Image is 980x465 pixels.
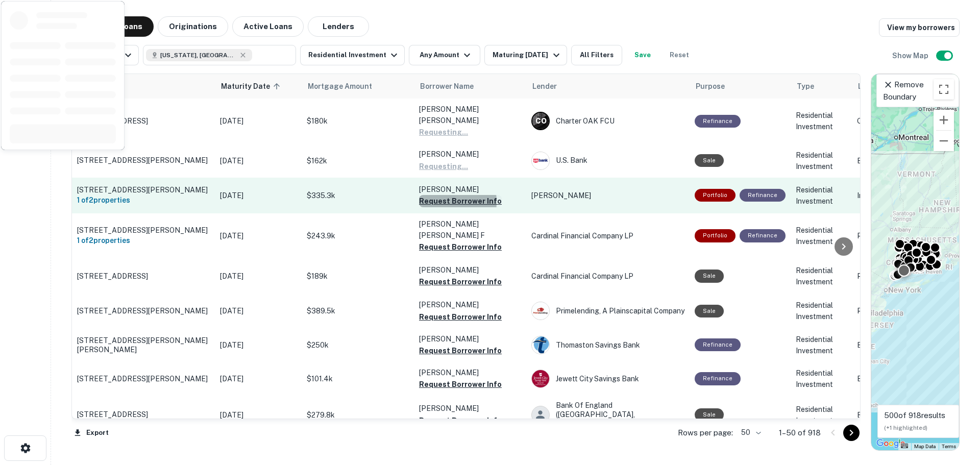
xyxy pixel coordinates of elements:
[796,300,847,322] p: Residential Investment
[879,18,960,37] a: View my borrowers
[532,152,549,169] img: picture
[901,444,908,448] button: Keyboard shortcuts
[419,184,521,195] p: [PERSON_NAME]
[695,189,736,202] div: This is a portfolio loan with 2 properties
[307,409,409,421] p: $279.8k
[232,16,304,37] button: Active Loans
[72,74,215,99] th: Location
[215,74,302,99] th: Maturity Date
[857,271,939,282] p: Private Money
[307,155,409,166] p: $162k
[884,425,927,431] span: (+1 highlighted)
[308,80,385,92] span: Mortgage Amount
[857,305,939,316] p: Private Money
[419,333,521,345] p: [PERSON_NAME]
[797,80,814,92] span: Type
[791,74,852,99] th: Type
[740,229,786,242] div: This loan purpose was for refinancing
[857,190,939,201] p: Individual
[695,338,741,351] div: This loan purpose was for refinancing
[307,190,409,201] p: $335.3k
[857,409,939,421] p: Bank
[532,370,549,387] img: picture
[934,79,954,100] button: Toggle fullscreen view
[796,184,847,207] p: Residential Investment
[77,336,210,354] p: [STREET_ADDRESS][PERSON_NAME][PERSON_NAME]
[796,150,847,172] p: Residential Investment
[531,271,684,282] p: Cardinal Financial Company LP
[302,74,414,99] th: Mortgage Amount
[531,152,684,170] div: U.s. Bank
[160,51,237,60] span: [US_STATE], [GEOGRAPHIC_DATA]
[843,425,860,441] button: Go to next page
[796,334,847,356] p: Residential Investment
[871,74,959,450] div: 0 0
[796,265,847,287] p: Residential Investment
[796,110,847,132] p: Residential Investment
[532,80,557,92] span: Lender
[77,272,210,281] p: [STREET_ADDRESS]
[695,372,741,385] div: This loan purpose was for refinancing
[695,229,736,242] div: This is a portfolio loan with 2 properties
[414,74,526,99] th: Borrower Name
[874,437,908,450] a: Open this area in Google Maps (opens a new window)
[531,401,684,429] div: Bank Of England ([GEOGRAPHIC_DATA], [GEOGRAPHIC_DATA])
[695,270,724,282] div: Sale
[77,235,210,246] h6: 1 of 2 properties
[419,241,502,253] button: Request Borrower Info
[531,112,684,130] div: Charter OAK FCU
[942,444,956,449] a: Terms
[300,45,405,65] button: Residential Investment
[220,339,297,351] p: [DATE]
[526,74,690,99] th: Lender
[307,115,409,127] p: $180k
[308,16,369,37] button: Lenders
[220,115,297,127] p: [DATE]
[695,154,724,167] div: Sale
[220,305,297,316] p: [DATE]
[419,345,502,357] button: Request Borrower Info
[857,230,939,241] p: Private Money
[307,373,409,384] p: $101.4k
[858,80,901,92] span: Lender Type
[663,45,696,65] button: Reset
[419,403,521,414] p: [PERSON_NAME]
[420,80,474,92] span: Borrower Name
[857,339,939,351] p: Bank
[77,410,210,419] p: [STREET_ADDRESS]
[220,409,297,421] p: [DATE]
[419,218,521,241] p: [PERSON_NAME] [PERSON_NAME] F
[419,299,521,310] p: [PERSON_NAME]
[220,271,297,282] p: [DATE]
[857,115,939,127] p: Credit Union
[419,311,502,323] button: Request Borrower Info
[531,230,684,241] p: Cardinal Financial Company LP
[531,336,684,354] div: Thomaston Savings Bank
[419,378,502,390] button: Request Borrower Info
[419,276,502,288] button: Request Borrower Info
[892,50,930,61] h6: Show Map
[419,149,521,160] p: [PERSON_NAME]
[532,336,549,354] img: picture
[934,110,954,130] button: Zoom in
[883,79,952,103] p: Remove Boundary
[532,302,549,320] img: picture
[77,226,210,235] p: [STREET_ADDRESS][PERSON_NAME]
[77,185,210,194] p: [STREET_ADDRESS][PERSON_NAME]
[796,404,847,426] p: Residential Investment
[419,414,502,427] button: Request Borrower Info
[77,116,210,126] p: [STREET_ADDRESS]
[419,264,521,276] p: [PERSON_NAME]
[307,305,409,316] p: $389.5k
[419,104,521,126] p: [PERSON_NAME] [PERSON_NAME]
[696,80,725,92] span: Purpose
[626,45,659,65] button: Save your search to get updates of matches that match your search criteria.
[158,16,228,37] button: Originations
[929,383,980,432] div: Chat Widget
[535,116,546,127] p: C O
[779,427,821,439] p: 1–50 of 918
[71,425,111,440] button: Export
[531,370,684,388] div: Jewett City Savings Bank
[740,189,786,202] div: This loan purpose was for refinancing
[307,339,409,351] p: $250k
